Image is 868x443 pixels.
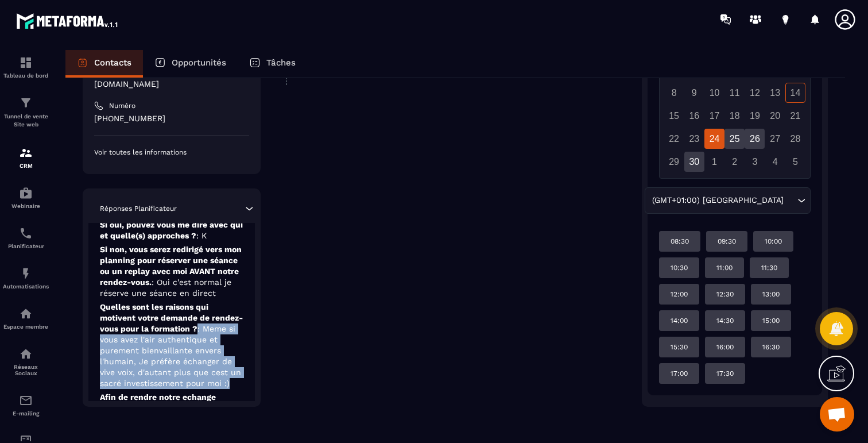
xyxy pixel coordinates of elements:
div: 15 [664,106,684,126]
div: 20 [765,106,785,126]
div: 26 [745,129,765,149]
img: automations [19,186,33,200]
div: 5 [785,152,805,172]
div: 1 [704,152,724,172]
p: Espace membre [3,323,49,330]
div: 22 [664,129,684,149]
div: 24 [704,129,724,149]
p: 14:00 [671,316,688,325]
p: 16:30 [762,342,780,352]
div: 14 [785,83,805,103]
p: 15:30 [671,342,688,352]
p: 10:00 [765,237,782,246]
div: 30 [684,152,704,172]
div: 25 [724,129,745,149]
div: 9 [684,83,704,103]
div: 19 [745,106,765,126]
div: 29 [664,152,684,172]
p: Webinaire [3,203,49,209]
a: Contacts [65,50,143,78]
div: 10 [704,83,724,103]
span: : Oui c'est normal je réserve une séance en direct [100,278,231,298]
img: email [19,394,33,407]
img: formation [19,146,33,160]
p: Tableau de bord [3,72,49,79]
p: Automatisations [3,283,49,290]
p: Numéro [109,101,135,110]
div: 27 [765,129,785,149]
a: Tâches [238,50,307,78]
p: 10:30 [671,263,688,272]
a: schedulerschedulerPlanificateur [3,218,49,258]
span: (GMT+01:00) [GEOGRAPHIC_DATA] [649,194,786,207]
p: 12:00 [671,290,688,299]
div: 28 [785,129,805,149]
div: Calendar days [664,60,806,172]
a: emailemailE-mailing [3,385,49,425]
div: 16 [684,106,704,126]
img: automations [19,307,33,321]
p: 13:00 [762,290,780,299]
div: Search for option [645,187,811,214]
a: social-networksocial-networkRéseaux Sociaux [3,338,49,385]
div: 17 [704,106,724,126]
p: Réseaux Sociaux [3,364,49,376]
p: Voir toutes les informations [94,148,249,157]
a: automationsautomationsAutomatisations [3,258,49,298]
input: Search for option [786,194,795,207]
p: Si oui, pouvez vous me dire avec qui et quelle(s) approches ? [100,219,243,241]
div: 18 [724,106,745,126]
p: Quelles sont les raisons qui motivent votre demande de rendez-vous pour la formation ? [100,302,243,389]
img: social-network [19,347,33,361]
div: Calendar wrapper [664,36,806,172]
p: Opportunités [172,57,226,68]
div: 13 [765,83,785,103]
div: 3 [745,152,765,172]
div: 11 [724,83,745,103]
img: formation [19,56,33,70]
a: automationsautomationsEspace membre [3,298,49,338]
p: Tâches [266,57,296,68]
a: formationformationTableau de bord [3,47,49,87]
p: Contacts [94,57,131,68]
img: formation [19,96,33,110]
div: 8 [664,83,684,103]
a: Opportunités [143,50,238,78]
div: 4 [765,152,785,172]
p: 11:30 [761,263,777,272]
p: 17:30 [716,369,734,378]
p: Afin de rendre notre echange agréable et convivial votre camera devra être allumée durant notre é... [100,392,243,436]
p: 08:30 [671,237,689,246]
div: 12 [745,83,765,103]
p: 16:00 [716,342,734,352]
span: : K [196,231,207,240]
div: 2 [724,152,745,172]
a: automationsautomationsWebinaire [3,178,49,218]
img: scheduler [19,226,33,240]
p: CRM [3,163,49,169]
p: Réponses Planificateur [100,204,177,213]
p: 15:00 [762,316,780,325]
p: [PHONE_NUMBER] [94,113,249,124]
a: formationformationCRM [3,137,49,178]
div: Ouvrir le chat [820,397,854,432]
p: Tunnel de vente Site web [3,113,49,129]
p: Planificateur [3,243,49,249]
p: 11:00 [716,263,733,272]
a: formationformationTunnel de vente Site web [3,87,49,137]
div: 23 [684,129,704,149]
p: 12:30 [716,290,734,299]
p: [EMAIL_ADDRESS][PERSON_NAME][DOMAIN_NAME] [94,68,249,90]
p: E-mailing [3,410,49,417]
p: 09:30 [718,237,736,246]
p: 14:30 [716,316,734,325]
img: automations [19,267,33,280]
p: Si non, vous serez redirigé vers mon planning pour réserver une séance ou un replay avec moi AVAN... [100,244,243,299]
img: logo [16,10,119,31]
p: 17:00 [671,369,688,378]
div: 21 [785,106,805,126]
